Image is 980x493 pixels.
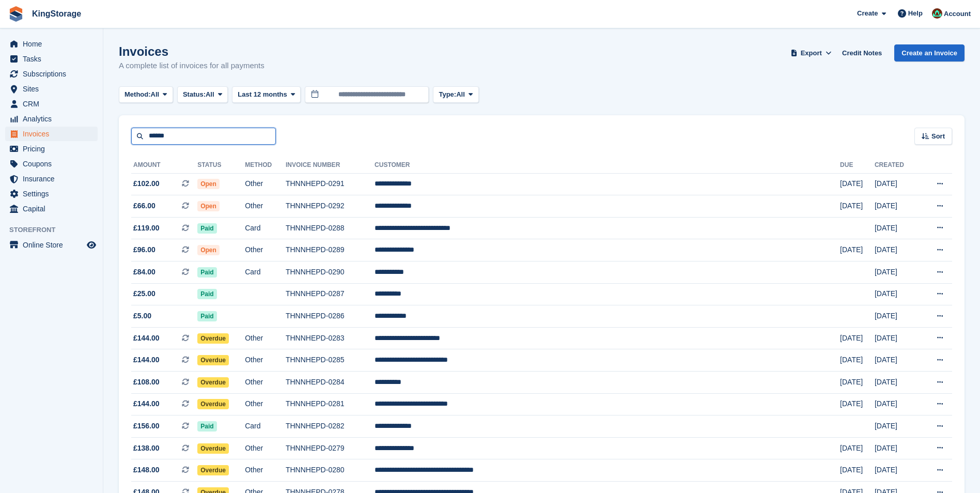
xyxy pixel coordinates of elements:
[286,157,375,174] th: Invoice Number
[197,399,229,409] span: Overdue
[23,142,85,156] span: Pricing
[23,37,85,51] span: Home
[286,415,375,438] td: THNNHEPD-0282
[133,443,160,454] span: £138.00
[177,86,228,103] button: Status: All
[944,9,971,19] span: Account
[840,327,875,349] td: [DATE]
[28,5,85,22] a: KingStorage
[133,288,155,299] span: £25.00
[875,173,920,195] td: [DATE]
[875,437,920,459] td: [DATE]
[197,355,229,365] span: Overdue
[286,305,375,328] td: THNNHEPD-0286
[245,459,286,482] td: Other
[23,187,85,201] span: Settings
[197,223,216,234] span: Paid
[197,201,220,211] span: Open
[133,465,160,475] span: £148.00
[23,202,85,216] span: Capital
[245,415,286,438] td: Card
[245,327,286,349] td: Other
[245,372,286,394] td: Other
[125,89,151,100] span: Method:
[197,157,245,174] th: Status
[197,377,229,388] span: Overdue
[23,97,85,111] span: CRM
[840,349,875,372] td: [DATE]
[245,393,286,415] td: Other
[894,44,965,61] a: Create an Invoice
[5,127,98,141] a: menu
[840,393,875,415] td: [DATE]
[245,261,286,284] td: Card
[286,437,375,459] td: THNNHEPD-0279
[375,157,840,174] th: Customer
[23,52,85,66] span: Tasks
[875,349,920,372] td: [DATE]
[875,415,920,438] td: [DATE]
[840,173,875,195] td: [DATE]
[875,157,920,174] th: Created
[840,157,875,174] th: Due
[23,127,85,141] span: Invoices
[5,37,98,51] a: menu
[5,142,98,156] a: menu
[5,97,98,111] a: menu
[23,157,85,171] span: Coupons
[238,89,287,100] span: Last 12 months
[5,67,98,81] a: menu
[197,267,216,278] span: Paid
[245,173,286,195] td: Other
[286,283,375,305] td: THNNHEPD-0287
[840,459,875,482] td: [DATE]
[875,459,920,482] td: [DATE]
[197,289,216,299] span: Paid
[456,89,465,100] span: All
[875,393,920,415] td: [DATE]
[875,327,920,349] td: [DATE]
[23,112,85,126] span: Analytics
[133,421,160,432] span: £156.00
[131,157,197,174] th: Amount
[875,195,920,218] td: [DATE]
[197,245,220,255] span: Open
[286,349,375,372] td: THNNHEPD-0285
[133,178,160,189] span: £102.00
[840,372,875,394] td: [DATE]
[133,311,151,321] span: £5.00
[788,44,834,61] button: Export
[206,89,214,100] span: All
[197,421,216,432] span: Paid
[85,239,98,251] a: Preview store
[133,267,155,278] span: £84.00
[875,239,920,261] td: [DATE]
[286,261,375,284] td: THNNHEPD-0290
[23,67,85,81] span: Subscriptions
[286,239,375,261] td: THNNHEPD-0289
[133,355,160,365] span: £144.00
[875,305,920,328] td: [DATE]
[245,349,286,372] td: Other
[119,86,173,103] button: Method: All
[119,44,265,58] h1: Invoices
[23,238,85,252] span: Online Store
[286,459,375,482] td: THNNHEPD-0280
[232,86,301,103] button: Last 12 months
[857,8,878,19] span: Create
[119,60,265,72] p: A complete list of invoices for all payments
[133,333,160,344] span: £144.00
[5,82,98,96] a: menu
[875,217,920,239] td: [DATE]
[245,157,286,174] th: Method
[840,239,875,261] td: [DATE]
[197,311,216,321] span: Paid
[197,443,229,454] span: Overdue
[8,6,24,22] img: stora-icon-8386f47178a22dfd0bd8f6a31ec36ba5ce8667c1dd55bd0f319d3a0aa187defe.svg
[840,437,875,459] td: [DATE]
[245,437,286,459] td: Other
[286,173,375,195] td: THNNHEPD-0291
[286,327,375,349] td: THNNHEPD-0283
[245,239,286,261] td: Other
[5,112,98,126] a: menu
